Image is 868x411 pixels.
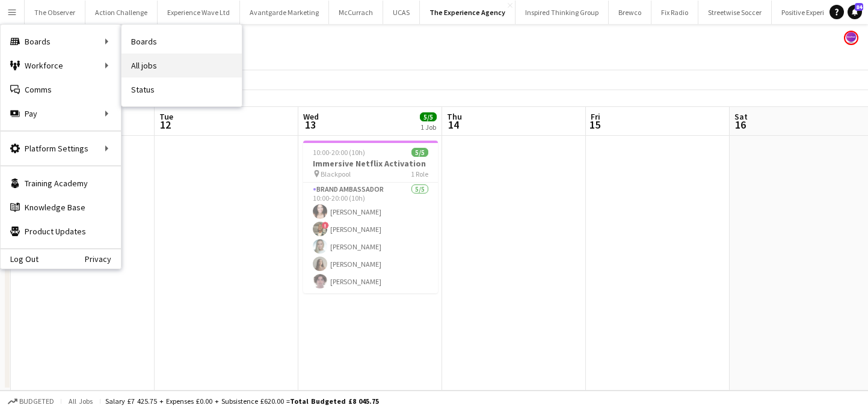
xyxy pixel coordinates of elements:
[445,118,462,132] span: 14
[447,111,462,122] span: Thu
[159,111,173,122] span: Tue
[6,395,56,408] button: Budgeted
[734,111,748,122] span: Sat
[303,111,319,122] span: Wed
[313,148,365,157] span: 10:00-20:00 (10h)
[420,123,436,132] div: 1 Job
[1,195,121,219] a: Knowledge Base
[240,1,329,24] button: Avantgarde Marketing
[855,3,863,11] span: 84
[733,118,748,132] span: 16
[1,254,38,264] a: Log Out
[1,78,121,102] a: Comms
[420,112,437,121] span: 5/5
[516,1,609,24] button: Inspired Thinking Group
[1,171,121,195] a: Training Academy
[772,1,849,24] button: Positive Experience
[303,158,438,169] h3: Immersive Netflix Activation
[122,53,242,78] a: All jobs
[25,1,85,24] button: The Observer
[122,29,242,53] a: Boards
[589,118,600,132] span: 15
[105,397,379,406] div: Salary £7 425.75 + Expenses £0.00 + Subsistence £620.00 =
[411,148,428,157] span: 5/5
[383,1,420,24] button: UCAS
[66,397,95,406] span: All jobs
[1,219,121,243] a: Product Updates
[411,169,428,178] span: 1 Role
[698,1,772,24] button: Streetwise Soccer
[85,254,121,264] a: Privacy
[303,141,438,293] app-job-card: 10:00-20:00 (10h)5/5Immersive Netflix Activation Blackpool1 RoleBrand Ambassador5/510:00-20:00 (1...
[1,53,121,78] div: Workforce
[844,31,858,45] app-user-avatar: Florence Watkinson
[158,118,173,132] span: 12
[322,222,329,229] span: !
[321,169,351,178] span: Blackpool
[1,102,121,126] div: Pay
[1,29,121,53] div: Boards
[848,5,862,19] a: 84
[290,397,379,406] span: Total Budgeted £8 045.75
[158,1,240,24] button: Experience Wave Ltd
[1,136,121,160] div: Platform Settings
[591,111,600,122] span: Fri
[19,397,54,406] span: Budgeted
[651,1,698,24] button: Fix Radio
[420,1,516,24] button: The Experience Agency
[329,1,383,24] button: McCurrach
[301,118,319,132] span: 13
[609,1,651,24] button: Brewco
[303,183,438,293] app-card-role: Brand Ambassador5/510:00-20:00 (10h)[PERSON_NAME]![PERSON_NAME][PERSON_NAME][PERSON_NAME][PERSON_...
[122,78,242,102] a: Status
[85,1,158,24] button: Action Challenge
